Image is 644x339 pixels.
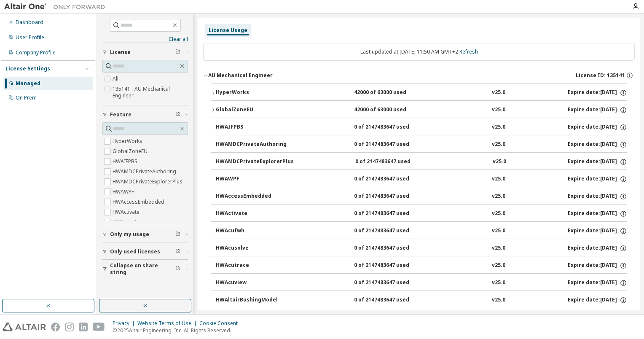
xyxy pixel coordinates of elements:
div: HWAcusolve [216,245,292,252]
button: AU Mechanical EngineerLicense ID: 135141 [203,66,635,85]
div: Expire date: [DATE] [568,158,627,166]
div: v25.0 [492,245,505,252]
div: 0 of 2147483647 used [354,279,430,287]
span: Feature [110,111,131,118]
span: Clear filter [175,266,180,272]
div: v25.0 [492,193,505,200]
a: Clear all [102,36,188,43]
div: Last updated at: [DATE] 11:50 AM GMT+2 [203,43,635,61]
div: 0 of 2147483647 used [354,210,430,218]
div: Expire date: [DATE] [568,227,627,235]
div: 42000 of 63000 used [354,89,430,97]
div: HWAcutrace [216,262,292,269]
div: HWAWPF [216,175,292,183]
div: v25.0 [492,106,505,114]
button: HWAcutrace0 of 2147483647 usedv25.0Expire date:[DATE] [216,256,627,275]
div: License Settings [5,65,50,72]
div: 0 of 2147483647 used [354,296,430,304]
button: HyperWorks42000 of 63000 usedv25.0Expire date:[DATE] [211,83,627,102]
div: v25.0 [492,89,505,97]
button: HWAMDCPrivateAuthoring0 of 2147483647 usedv25.0Expire date:[DATE] [216,135,627,154]
span: Collapse on share string [110,262,175,276]
button: Collapse on share string [102,260,188,278]
img: youtube.svg [93,323,105,331]
div: AU Mechanical Engineer [208,72,273,79]
button: HWAcuview0 of 2147483647 usedv25.0Expire date:[DATE] [216,274,627,292]
div: 0 of 2147483647 used [354,227,430,235]
button: HWAltairCopilotHyperWorks0 of 2147483647 usedv25.0Expire date:[DATE] [216,308,627,327]
div: v25.0 [492,262,505,269]
div: Privacy [113,320,137,327]
button: HWAcusolve0 of 2147483647 usedv25.0Expire date:[DATE] [216,239,627,258]
img: linkedin.svg [79,323,88,331]
div: v25.0 [492,279,505,287]
button: Only my usage [102,225,188,244]
div: v25.0 [493,158,506,166]
div: 42000 of 63000 used [354,106,430,114]
div: HWAMDCPrivateAuthoring [216,141,292,148]
span: License [110,49,131,56]
div: HyperWorks [216,89,292,97]
div: Expire date: [DATE] [568,296,627,304]
div: HWAMDCPrivateExplorerPlus [216,158,294,166]
button: HWActivate0 of 2147483647 usedv25.0Expire date:[DATE] [216,204,627,223]
div: Expire date: [DATE] [568,89,627,97]
span: Only my usage [110,231,149,238]
span: Clear filter [175,231,180,238]
div: Company Profile [16,49,56,56]
div: HWAccessEmbedded [216,193,292,200]
span: Clear filter [175,49,180,56]
label: HWAIFPBS [113,156,139,167]
span: Only used licenses [110,248,160,255]
a: Refresh [459,48,478,55]
div: 0 of 2147483647 used [354,193,430,200]
button: HWAMDCPrivateExplorerPlus0 of 2147483647 usedv25.0Expire date:[DATE] [216,153,627,171]
img: Altair One [4,3,110,11]
label: HWAMDCPrivateExplorerPlus [113,177,184,187]
div: Managed [16,80,40,87]
div: HWAIFPBS [216,124,292,131]
button: GlobalZoneEU42000 of 63000 usedv25.0Expire date:[DATE] [211,101,627,119]
label: HWAWPF [113,187,136,197]
div: Expire date: [DATE] [568,141,627,148]
div: Expire date: [DATE] [568,175,627,183]
div: HWAcuview [216,279,292,287]
button: HWAltairBushingModel0 of 2147483647 usedv25.0Expire date:[DATE] [216,291,627,309]
div: On Prem [16,94,37,101]
div: Dashboard [16,19,43,26]
div: Cookie Consent [199,320,243,327]
div: 0 of 2147483647 used [355,158,431,166]
div: v25.0 [492,124,505,131]
button: License [102,43,188,62]
label: GlobalZoneEU [113,146,149,156]
span: Clear filter [175,248,180,255]
div: v25.0 [492,141,505,148]
img: facebook.svg [51,323,60,331]
label: HWAMDCPrivateAuthoring [113,167,178,177]
button: HWAcufwh0 of 2147483647 usedv25.0Expire date:[DATE] [216,222,627,240]
span: License ID: 135141 [576,72,625,79]
div: Expire date: [DATE] [568,106,627,114]
div: 0 of 2147483647 used [354,124,430,131]
div: 0 of 2147483647 used [354,141,430,148]
div: v25.0 [492,227,505,235]
button: HWAWPF0 of 2147483647 usedv25.0Expire date:[DATE] [216,170,627,188]
label: 135141 - AU Mechanical Engineer [113,84,188,101]
div: Expire date: [DATE] [568,262,627,269]
img: altair_logo.svg [3,323,46,331]
div: Expire date: [DATE] [568,279,627,287]
div: v25.0 [492,210,505,218]
div: HWActivate [216,210,292,218]
div: 0 of 2147483647 used [354,175,430,183]
label: All [113,74,120,84]
button: HWAccessEmbedded0 of 2147483647 usedv25.0Expire date:[DATE] [216,187,627,206]
span: Clear filter [175,111,180,118]
div: 0 of 2147483647 used [354,245,430,252]
div: Expire date: [DATE] [568,193,627,200]
div: Expire date: [DATE] [568,245,627,252]
div: v25.0 [492,175,505,183]
div: HWAltairBushingModel [216,296,292,304]
button: Only used licenses [102,242,188,261]
div: User Profile [16,34,44,41]
div: Expire date: [DATE] [568,124,627,131]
